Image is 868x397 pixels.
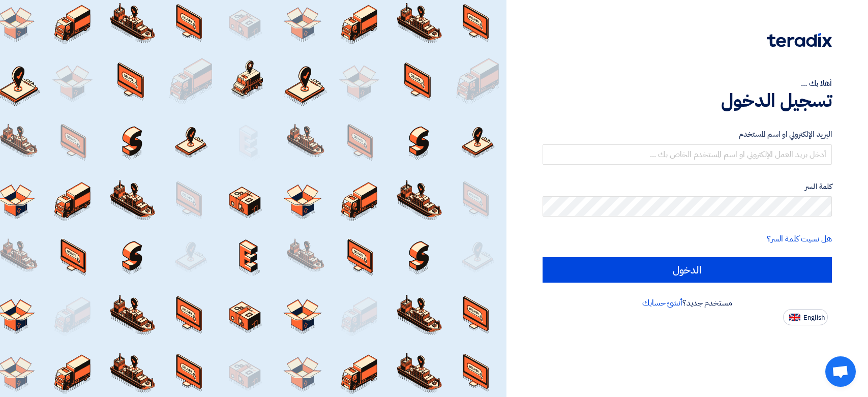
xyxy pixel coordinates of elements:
label: البريد الإلكتروني او اسم المستخدم [543,129,832,140]
img: Teradix logo [767,33,832,47]
label: كلمة السر [543,181,832,193]
button: English [783,309,828,325]
input: أدخل بريد العمل الإلكتروني او اسم المستخدم الخاص بك ... [543,144,832,165]
input: الدخول [543,257,832,283]
a: Open chat [825,356,856,387]
img: en-US.png [789,314,800,321]
a: هل نسيت كلمة السر؟ [767,233,832,245]
div: مستخدم جديد؟ [543,297,832,309]
a: أنشئ حسابك [642,297,682,309]
div: أهلا بك ... [543,77,832,89]
h1: تسجيل الدخول [543,89,832,112]
span: English [803,314,825,321]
